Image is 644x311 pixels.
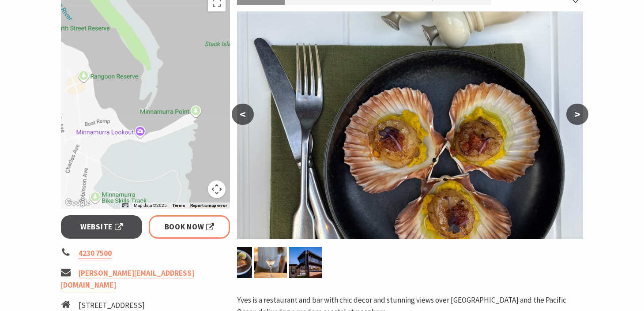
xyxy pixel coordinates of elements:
[208,180,226,198] button: Map camera controls
[63,197,92,209] a: Open this area in Google Maps (opens a new window)
[165,221,215,233] span: Book Now
[80,221,123,233] span: Website
[254,247,287,278] img: Yves - Martini
[63,197,92,209] img: Google
[79,248,112,259] a: 4230 7500
[190,203,227,208] a: Report a map error
[61,268,194,290] a: [PERSON_NAME][EMAIL_ADDRESS][DOMAIN_NAME]
[289,247,322,278] img: Yves Exterior
[149,215,230,239] a: Book Now
[122,202,128,209] button: Keyboard shortcuts
[232,104,254,125] button: <
[61,215,143,239] a: Website
[172,203,185,208] a: Terms (opens in new tab)
[134,203,167,208] span: Map data ©2025
[237,11,583,239] img: Yves - Scallops
[566,104,588,125] button: >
